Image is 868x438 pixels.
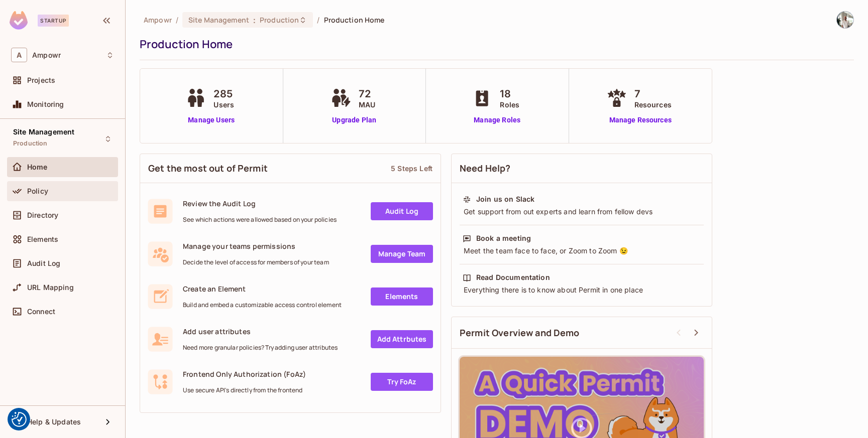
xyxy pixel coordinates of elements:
[148,162,268,175] span: Get the most out of Permit
[38,15,69,27] div: Startup
[11,48,27,62] span: A
[13,139,48,148] span: Production
[500,86,519,101] span: 18
[12,412,27,427] button: Consent Preferences
[27,187,48,195] span: Policy
[260,15,299,25] span: Production
[183,386,306,394] span: Use secure API's directly from the frontend
[183,327,338,336] span: Add user attributes
[183,258,329,266] span: Decide the level of access for members of your team
[604,115,677,125] a: Manage Resources
[359,99,375,110] span: MAU
[476,272,550,282] div: Read Documentation
[183,241,329,251] span: Manage your teams permissions
[634,99,672,110] span: Resources
[27,163,48,171] span: Home
[329,115,380,125] a: Upgrade Plan
[27,308,55,316] span: Connect
[476,194,534,204] div: Join us on Slack
[183,284,342,294] span: Create an Element
[253,16,256,24] span: :
[183,344,338,352] span: Need more granular policies? Try adding user attributes
[13,128,74,136] span: Site Management
[371,287,433,306] a: Elements
[140,37,849,52] div: Production Home
[470,115,524,125] a: Manage Roles
[188,15,249,25] span: Site Management
[460,162,511,175] span: Need Help?
[359,86,375,101] span: 72
[213,86,234,101] span: 285
[463,285,701,295] div: Everything there is to know about Permit in one place
[183,369,306,379] span: Frontend Only Authorization (FoAz)
[371,330,433,348] a: Add Attrbutes
[183,216,337,224] span: See which actions were allowed based on your policies
[27,259,60,267] span: Audit Log
[27,283,74,291] span: URL Mapping
[183,115,239,125] a: Manage Users
[183,199,337,208] span: Review the Audit Log
[371,373,433,391] a: Try FoAz
[176,15,178,25] li: /
[324,15,385,25] span: Production Home
[27,100,64,108] span: Monitoring
[500,99,519,110] span: Roles
[837,12,853,28] img: Ali Samei
[183,301,342,309] span: Build and embed a customizable access control element
[12,412,27,427] img: Revisit consent button
[371,245,433,263] a: Manage Team
[460,327,580,339] span: Permit Overview and Demo
[391,164,432,173] div: 5 Steps Left
[27,235,58,243] span: Elements
[27,76,55,84] span: Projects
[27,211,58,219] span: Directory
[371,202,433,220] a: Audit Log
[463,207,701,217] div: Get support from out experts and learn from fellow devs
[27,418,81,426] span: Help & Updates
[463,246,701,256] div: Meet the team face to face, or Zoom to Zoom 😉
[213,99,234,110] span: Users
[144,15,172,25] span: the active workspace
[634,86,672,101] span: 7
[476,233,531,243] div: Book a meeting
[32,51,61,59] span: Workspace: Ampowr
[10,11,28,30] img: SReyMgAAAABJRU5ErkJggg==
[317,15,319,25] li: /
